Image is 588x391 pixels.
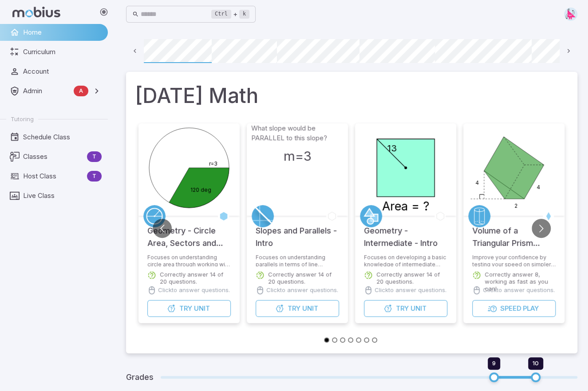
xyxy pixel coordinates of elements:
[396,304,409,313] span: Try
[256,300,339,317] button: TryUnit
[239,10,249,19] kbd: k
[472,300,556,317] button: SpeedPlay
[284,146,312,166] h3: m=3
[483,286,555,295] p: Click to answer questions.
[523,304,539,313] span: Play
[23,47,102,57] span: Curriculum
[376,271,447,285] p: Correctly answer 14 of 20 questions.
[472,254,556,266] p: Improve your confidence by testing your speed on simpler questions.
[209,160,217,167] text: r=3
[11,115,34,123] span: Tutoring
[475,179,479,186] text: 4
[514,202,517,209] text: 2
[382,199,429,213] text: Area = ?
[87,152,102,161] span: T
[485,271,556,292] p: Correctly answer 8, working as fast as you can!
[256,216,339,249] h5: Slopes and Parallels - Intro
[211,10,231,19] kbd: Ctrl
[87,172,102,181] span: T
[23,132,102,142] span: Schedule Class
[179,304,192,313] span: Try
[158,286,230,295] p: Click to answer questions.
[375,286,446,295] p: Click to answer questions.
[23,152,83,162] span: Classes
[147,254,231,266] p: Focuses on understanding circle area through working with sectors and donuts.
[364,300,447,317] button: TryUnit
[360,205,382,227] a: Geometry 2D
[251,123,343,143] p: What slope would be PARALLEL to this slope?
[537,184,540,190] text: 4
[302,304,318,313] span: Unit
[23,86,70,96] span: Admin
[364,216,447,249] h5: Geometry - Intermediate - Intro
[126,371,154,383] h5: Grades
[252,205,274,227] a: Slope/Linear Equations
[288,304,300,313] span: Try
[23,67,102,76] span: Account
[324,337,329,343] button: Go to slide 1
[266,286,338,295] p: Click to answer questions.
[500,304,521,313] span: Speed
[190,186,211,193] text: 120 deg
[74,87,88,95] span: A
[348,337,353,343] button: Go to slide 4
[410,304,426,313] span: Unit
[147,300,231,317] button: TryUnit
[332,337,337,343] button: Go to slide 2
[23,171,83,181] span: Host Class
[143,205,166,227] a: Circles
[472,216,556,249] h5: Volume of a Triangular Prism (Non-Right) - Calculate
[268,271,339,285] p: Correctly answer 14 of 20 questions.
[147,216,231,249] h5: Geometry - Circle Area, Sectors and Donuts - Intro
[492,359,496,367] span: 9
[194,304,210,313] span: Unit
[23,28,102,37] span: Home
[135,81,568,111] h1: [DATE] Math
[533,359,539,367] span: 10
[160,271,231,285] p: Correctly answer 14 of 20 questions.
[356,337,361,343] button: Go to slide 5
[211,9,249,20] div: +
[23,191,102,201] span: Live Class
[532,219,551,238] button: Go to next slide
[256,254,339,266] p: Focuses on understanding parallels in terms of line equations and graphs.
[364,254,447,266] p: Focuses on developing a basic knowledge of intermediate geometry.
[372,337,377,343] button: Go to slide 7
[387,143,397,154] text: 13
[564,8,577,21] img: right-triangle.svg
[364,337,369,343] button: Go to slide 6
[340,337,345,343] button: Go to slide 3
[153,219,172,238] button: Go to previous slide
[468,205,490,227] a: Geometry 3D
